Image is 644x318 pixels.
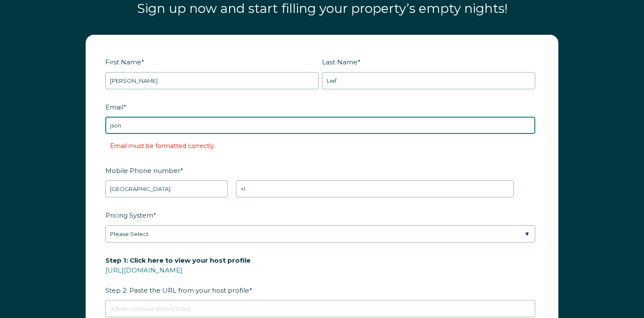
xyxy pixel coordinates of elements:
[105,100,123,114] span: Email
[105,164,180,177] span: Mobile Phone number
[105,254,250,297] span: Step 2: Paste the URL from your host profile
[105,266,182,274] a: [URL][DOMAIN_NAME]
[137,0,507,16] span: Sign up now and start filling your property’s empty nights!
[322,55,358,69] span: Last Name
[105,254,250,267] span: Step 1: Click here to view your host profile
[105,55,141,69] span: First Name
[105,209,153,222] span: Pricing System
[110,142,215,150] label: Email must be formatted correctly.
[105,300,535,317] input: airbnb.com/users/show/12345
